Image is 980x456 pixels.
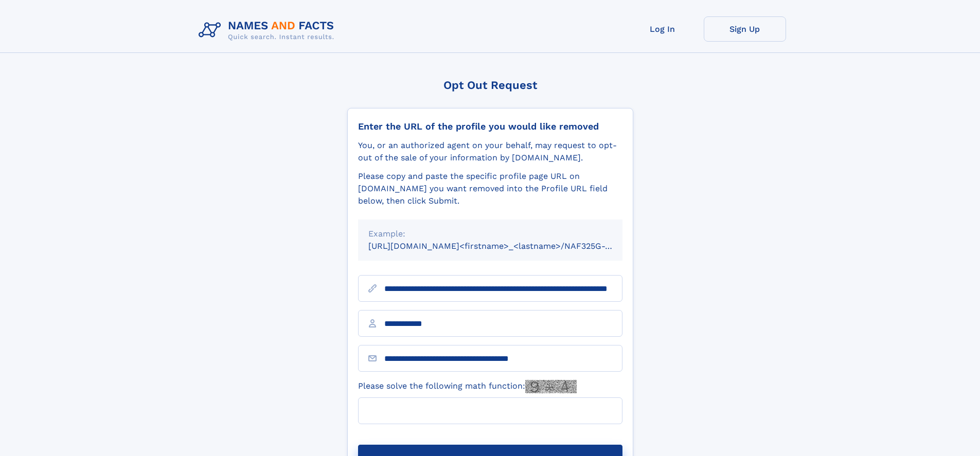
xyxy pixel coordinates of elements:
[358,380,577,393] label: Please solve the following math function:
[347,79,633,92] div: Opt Out Request
[358,121,622,132] div: Enter the URL of the profile you would like removed
[704,16,786,42] a: Sign Up
[621,16,704,42] a: Log In
[368,228,612,240] div: Example:
[358,139,622,164] div: You, or an authorized agent on your behalf, may request to opt-out of the sale of your informatio...
[358,170,622,207] div: Please copy and paste the specific profile page URL on [DOMAIN_NAME] you want removed into the Pr...
[368,241,642,251] small: [URL][DOMAIN_NAME]<firstname>_<lastname>/NAF325G-xxxxxxxx
[194,16,343,44] img: Logo Names and Facts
